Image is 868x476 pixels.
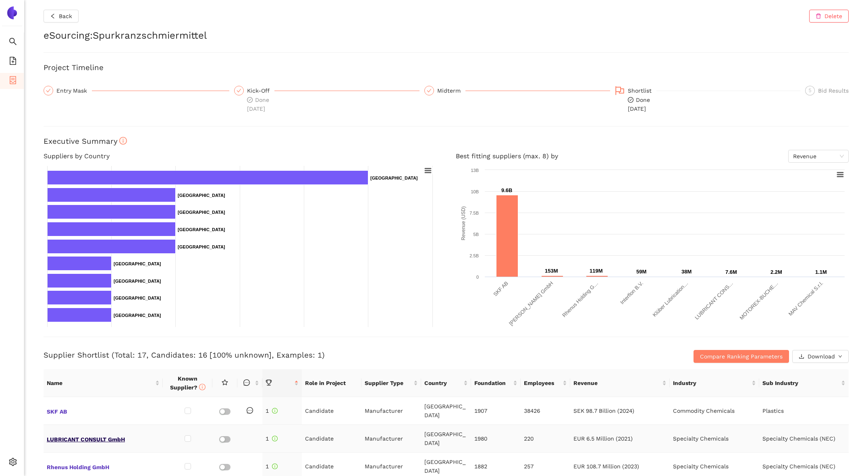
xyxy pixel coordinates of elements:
[476,275,479,279] text: 0
[370,176,418,180] text: [GEOGRAPHIC_DATA]
[573,435,633,442] span: EUR 6.5 Million (2021)
[471,397,521,425] td: 1907
[815,269,827,275] text: 1.1M
[673,379,750,387] span: Industry
[47,433,160,444] span: LUBRICANT CONSULT GmbH
[628,97,650,112] span: Done [DATE]
[670,369,759,397] th: this column's title is Industry,this column is sortable
[670,425,759,453] td: Specialty Chemicals
[469,211,479,215] text: 7.5B
[694,350,789,363] button: Compare Ranking Parameters
[243,379,250,386] span: message
[670,397,759,425] td: Commodity Chemicals
[615,86,801,113] div: Shortlistcheck-circleDone[DATE]
[302,369,361,397] th: Role in Project
[738,280,779,321] text: MOTOREX-BUCHE…
[247,97,269,112] span: Done [DATE]
[47,379,154,387] span: Name
[456,150,849,163] h4: Best fitting suppliers (max. 8) by
[361,425,421,453] td: Manufacturer
[44,29,849,43] h2: eSourcing : Spurkranzschmiermittel
[9,73,17,89] span: container
[178,244,225,249] text: [GEOGRAPHIC_DATA]
[619,280,644,306] text: Interflon B.V.
[6,6,19,19] img: Logo
[421,369,471,397] th: this column's title is Country,this column is sortable
[119,137,127,145] span: info-circle
[44,369,163,397] th: this column's title is Name,this column is sortable
[809,88,812,93] span: 5
[818,87,849,94] span: Bid Results
[302,425,361,453] td: Candidate
[808,352,835,361] span: Download
[424,379,461,387] span: Country
[759,397,849,425] td: Plastics
[681,269,691,275] text: 38M
[590,268,603,274] text: 119M
[272,464,278,469] span: info-circle
[50,13,56,20] span: left
[427,88,432,93] span: check
[700,352,783,361] span: Compare Ranking Parameters
[809,10,849,23] button: deleteDelete
[421,425,471,453] td: [GEOGRAPHIC_DATA]
[170,375,206,391] span: Known Supplier?
[628,97,633,103] span: check-circle
[787,280,824,317] text: MAV Chemical S.r.l.
[759,369,849,397] th: this column's title is Sub Industry,this column is sortable
[222,379,228,386] span: star
[237,88,241,93] span: check
[56,86,92,95] div: Entry Mask
[628,86,656,95] div: Shortlist
[524,379,561,387] span: Employees
[114,261,161,266] text: [GEOGRAPHIC_DATA]
[44,136,849,147] h3: Executive Summary
[266,408,278,414] span: 1
[824,12,842,21] span: Delete
[816,13,821,20] span: delete
[521,397,570,425] td: 38426
[471,425,521,453] td: 1980
[437,86,465,95] div: Midterm
[272,436,278,441] span: info-circle
[469,253,479,258] text: 2.5B
[247,86,274,95] div: Kick-Off
[461,206,466,240] text: Revenue (USD)
[114,313,161,318] text: [GEOGRAPHIC_DATA]
[474,379,511,387] span: Foundation
[247,407,253,414] span: message
[302,397,361,425] td: Candidate
[573,463,639,470] span: EUR 108.7 Million (2023)
[492,280,509,298] text: SKF AB
[471,369,521,397] th: this column's title is Foundation,this column is sortable
[545,268,558,274] text: 153M
[47,461,160,472] span: Rhenus Holding GmbH
[793,150,844,162] span: Revenue
[237,369,262,397] th: this column is sortable
[9,35,17,51] span: search
[725,269,737,275] text: 7.6M
[694,280,734,321] text: LUBRICANT CONS…
[47,406,160,416] span: SKF AB
[114,279,161,284] text: [GEOGRAPHIC_DATA]
[521,425,570,453] td: 220
[421,397,471,425] td: [GEOGRAPHIC_DATA]
[770,269,782,275] text: 2.2M
[46,88,51,93] span: check
[178,227,225,232] text: [GEOGRAPHIC_DATA]
[266,435,278,442] span: 1
[799,354,804,360] span: download
[361,369,421,397] th: this column's title is Supplier Type,this column is sortable
[361,397,421,425] td: Manufacturer
[508,280,554,327] text: [PERSON_NAME] GmbH
[365,379,412,387] span: Supplier Type
[570,369,670,397] th: this column's title is Revenue,this column is sortable
[759,425,849,453] td: Specialty Chemicals (NEC)
[247,97,253,103] span: check-circle
[838,354,842,359] span: down
[471,189,479,194] text: 10B
[573,379,660,387] span: Revenue
[473,232,479,237] text: 5B
[561,280,599,319] text: Rhenus Holding G…
[272,408,278,414] span: info-circle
